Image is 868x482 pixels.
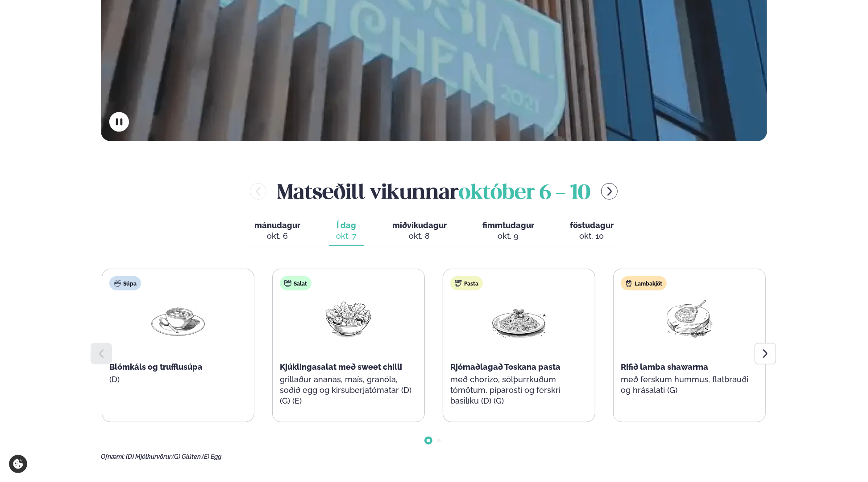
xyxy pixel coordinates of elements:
[280,374,417,406] p: grillaður ananas, maís, granóla, soðið egg og kirsuberjatómatar (D) (G) (E)
[450,362,561,372] span: Rjómaðlagað Toskana pasta
[114,280,121,287] img: soup.svg
[437,439,441,442] span: Go to slide 2
[459,184,590,203] span: október 6 - 10
[621,276,667,290] div: Lambakjöt
[570,221,614,230] span: föstudagur
[254,221,300,230] span: mánudagur
[621,374,758,396] p: með ferskum hummus, flatbrauði og hrásalati (G)
[601,183,618,200] button: menu-btn-right
[254,231,300,241] div: okt. 6
[336,231,357,241] div: okt. 7
[450,374,588,406] p: með chorizo, sólþurrkuðum tómötum, piparosti og ferskri basilíku (D) (G)
[482,231,534,241] div: okt. 9
[563,216,621,246] button: föstudagur okt. 10
[490,298,548,339] img: Spagetti.png
[250,183,266,200] button: menu-btn-left
[450,276,483,290] div: Pasta
[280,362,402,372] span: Kjúklingasalat með sweet chilli
[392,221,447,230] span: miðvikudagur
[284,280,291,287] img: salad.svg
[455,280,462,287] img: pasta.svg
[109,362,203,372] span: Blómkáls og trufflusúpa
[385,216,454,246] button: miðvikudagur okt. 8
[109,374,247,385] p: (D)
[277,177,590,206] h2: Matseðill vikunnar
[172,453,202,460] span: (G) Glúten,
[570,231,614,241] div: okt. 10
[661,298,718,339] img: Lamb-Meat.png
[329,216,364,246] button: Í dag okt. 7
[625,280,632,287] img: Lamb.svg
[320,298,377,339] img: Salad.png
[150,298,207,339] img: Soup.png
[9,455,27,473] a: Cookie settings
[109,276,141,290] div: Súpa
[621,362,708,372] span: Rifið lamba shawarma
[475,216,541,246] button: fimmtudagur okt. 9
[247,216,307,246] button: mánudagur okt. 6
[101,453,125,460] span: Ofnæmi:
[482,221,534,230] span: fimmtudagur
[280,276,311,290] div: Salat
[202,453,221,460] span: (E) Egg
[427,439,430,442] span: Go to slide 1
[392,231,447,241] div: okt. 8
[336,220,357,231] span: Í dag
[126,453,172,460] span: (D) Mjólkurvörur,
